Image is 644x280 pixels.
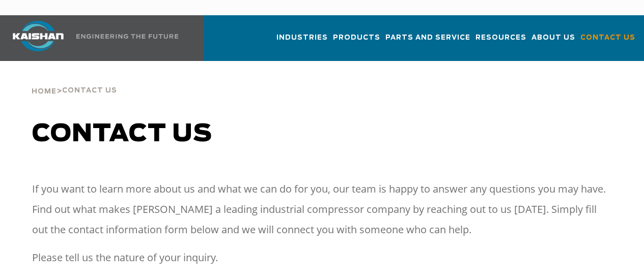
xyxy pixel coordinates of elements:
[62,87,117,94] span: Contact Us
[32,86,57,96] a: Home
[580,24,635,59] a: Contact Us
[580,32,635,44] span: Contact Us
[475,32,526,44] span: Resources
[475,24,526,59] a: Resources
[32,61,117,100] div: >
[531,24,575,59] a: About Us
[276,24,328,59] a: Industries
[32,88,57,95] span: Home
[385,32,470,44] span: Parts and Service
[333,32,380,44] span: Products
[276,32,328,44] span: Industries
[32,179,612,240] p: If you want to learn more about us and what we can do for you, our team is happy to answer any qu...
[385,24,470,59] a: Parts and Service
[76,34,178,39] img: Engineering the future
[333,24,380,59] a: Products
[32,122,212,146] span: Contact us
[32,247,612,268] p: Please tell us the nature of your inquiry.
[531,32,575,44] span: About Us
